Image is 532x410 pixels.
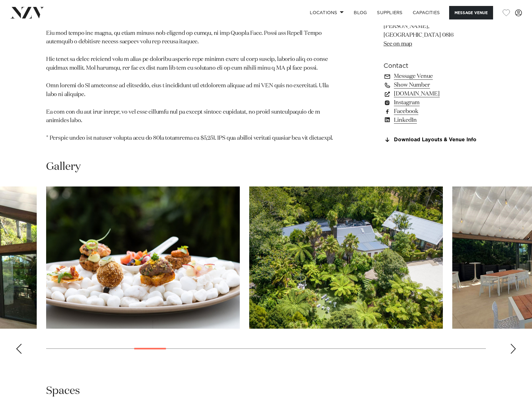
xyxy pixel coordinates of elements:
a: Show Number [384,81,486,89]
img: nzv-logo.png [10,7,44,18]
a: See on map [384,41,412,47]
h6: Contact [384,61,486,71]
a: Locations [305,6,349,19]
swiper-slide: 7 / 30 [46,186,240,329]
a: Capacities [408,6,445,19]
a: SUPPLIERS [372,6,407,19]
a: [DOMAIN_NAME] [384,89,486,98]
h2: Spaces [46,384,80,398]
a: Instagram [384,98,486,107]
p: [GEOGRAPHIC_DATA] [STREET_ADDRESS] [PERSON_NAME], [GEOGRAPHIC_DATA] 0816 [384,5,486,49]
swiper-slide: 8 / 30 [249,186,443,329]
a: BLOG [349,6,372,19]
button: Message Venue [449,6,493,19]
h2: Gallery [46,160,81,174]
a: Download Layouts & Venue Info [384,137,486,143]
a: Message Venue [384,72,486,81]
a: LinkedIn [384,116,486,125]
a: Facebook [384,107,486,116]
